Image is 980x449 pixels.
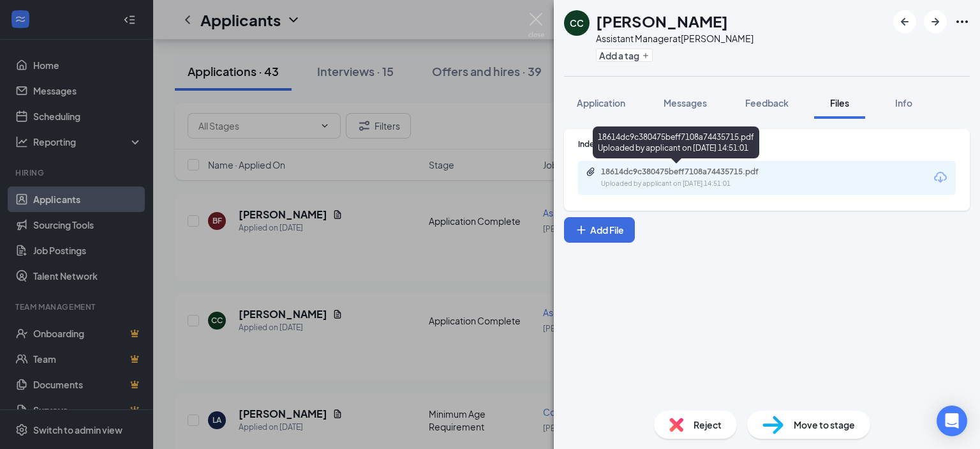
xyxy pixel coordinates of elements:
[924,10,947,33] button: ArrowRight
[897,14,912,29] svg: ArrowLeftNew
[794,418,855,432] span: Move to stage
[596,49,653,62] button: PlusAdd a tag
[577,97,625,109] span: Application
[575,224,588,236] svg: Plus
[586,167,596,177] svg: Paperclip
[694,418,722,432] span: Reject
[933,170,948,185] svg: Download
[893,10,916,33] button: ArrowLeftNew
[578,139,956,149] div: Indeed Resume
[895,97,912,109] span: Info
[601,179,792,189] div: Uploaded by applicant on [DATE] 14:51:01
[570,17,584,29] div: CC
[586,167,792,189] a: Paperclip18614dc9c380475beff7108a74435715.pdfUploaded by applicant on [DATE] 14:51:01
[928,14,943,29] svg: ArrowRight
[601,167,780,177] div: 18614dc9c380475beff7108a74435715.pdf
[937,406,967,436] div: Open Intercom Messenger
[664,97,707,109] span: Messages
[642,52,650,59] svg: Plus
[596,32,754,45] div: Assistant Manager at [PERSON_NAME]
[830,97,849,109] span: Files
[564,217,635,243] button: Add FilePlus
[596,10,728,32] h1: [PERSON_NAME]
[954,14,970,29] svg: Ellipses
[593,126,759,158] div: 18614dc9c380475beff7108a74435715.pdf Uploaded by applicant on [DATE] 14:51:01
[745,97,789,109] span: Feedback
